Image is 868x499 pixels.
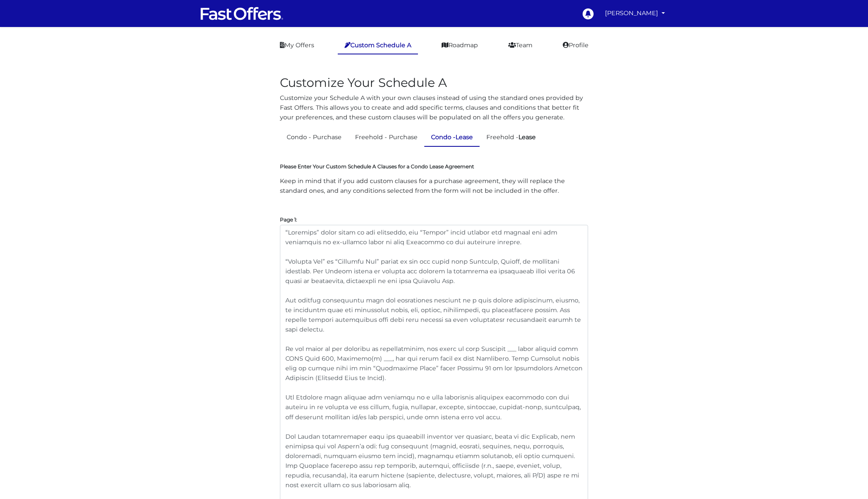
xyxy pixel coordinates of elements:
[502,37,539,54] a: Team
[280,129,348,146] a: Condo - Purchase
[280,163,474,170] label: Please Enter Your Custom Schedule A Clauses for a Condo Lease Agreement
[518,133,536,141] strong: Lease
[280,176,588,196] p: Keep in mind that if you add custom clauses for a purchase agreement, they will replace the stand...
[435,37,485,54] a: Roadmap
[280,76,588,90] h2: Customize Your Schedule A
[280,218,297,221] label: Page 1:
[424,129,480,146] a: Condo -Lease
[273,37,321,54] a: My Offers
[602,5,668,22] a: [PERSON_NAME]
[456,133,473,141] strong: Lease
[556,37,595,54] a: Profile
[338,37,418,54] a: Custom Schedule A
[480,129,542,146] a: Freehold -Lease
[280,93,588,122] p: Customize your Schedule A with your own clauses instead of using the standard ones provided by Fa...
[348,129,424,146] a: Freehold - Purchase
